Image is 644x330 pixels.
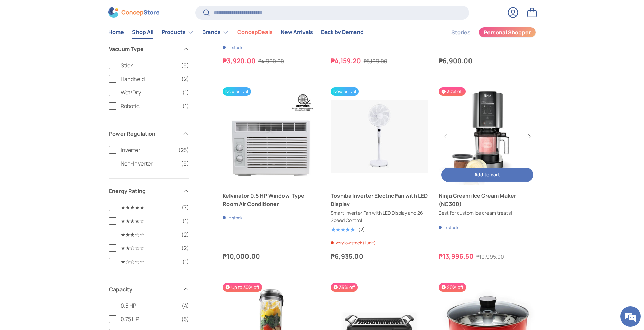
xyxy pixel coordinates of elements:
[121,244,177,252] span: ★★☆☆☆
[109,277,189,301] summary: Capacity
[181,61,189,69] span: (6)
[109,121,189,146] summary: Power Regulation
[158,25,198,39] summary: Products
[223,192,320,208] a: Kelvinator 0.5 HP Window-Type Room Air Conditioner
[108,25,364,39] nav: Primary
[484,30,531,35] span: Personal Shopper
[181,75,189,83] span: (2)
[182,88,189,97] span: (1)
[108,26,124,39] a: Home
[121,258,178,266] span: ★☆☆☆☆
[331,192,428,208] a: Toshiba Inverter Electric Fan with LED Display
[439,87,536,185] a: Ninja Creami Ice Cream Maker (NC300)
[182,102,189,110] span: (1)
[439,87,466,96] span: 30% off
[109,129,178,138] span: Power Regulation
[109,179,189,203] summary: Energy Rating
[181,244,189,252] span: (2)
[439,283,466,292] span: 20% off
[331,87,359,96] span: New arrival
[182,258,189,266] span: (1)
[321,26,364,39] a: Back by Demand
[132,26,153,39] a: Shop All
[331,87,428,185] a: Toshiba Inverter Electric Fan with LED Display
[435,25,536,39] nav: Secondary
[181,159,189,168] span: (6)
[451,26,471,39] a: Stories
[479,27,536,38] a: Personal Shopper
[441,168,533,182] button: Add to cart
[109,285,178,293] span: Capacity
[121,301,178,310] span: 0.5 HP
[121,61,177,69] span: Stick
[108,7,159,18] img: ConcepStore
[121,203,178,211] span: ★★★★★
[223,87,320,185] a: Kelvinator 0.5 HP Window-Type Room Air Conditioner
[181,230,189,239] span: (2)
[182,301,189,310] span: (4)
[181,315,189,323] span: (5)
[223,87,251,96] span: New arrival
[121,230,177,239] span: ★★★☆☆
[121,159,177,168] span: Non-Inverter
[121,88,178,97] span: Wet/Dry
[109,37,189,61] summary: Vacuum Type
[281,26,313,39] a: New Arrivals
[223,283,262,292] span: Up to 30% off
[198,25,233,39] summary: Brands
[182,217,189,225] span: (1)
[121,315,177,323] span: 0.75 HP
[178,146,189,154] span: (25)
[182,203,189,211] span: (7)
[121,102,178,110] span: Robotic
[121,146,174,154] span: Inverter
[121,217,178,225] span: ★★★★☆
[439,192,536,208] a: Ninja Creami Ice Cream Maker (NC300)
[109,45,178,53] span: Vacuum Type
[121,75,177,83] span: Handheld
[237,26,273,39] a: ConcepDeals
[474,171,500,178] span: Add to cart
[331,283,358,292] span: 35% off
[109,187,178,195] span: Energy Rating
